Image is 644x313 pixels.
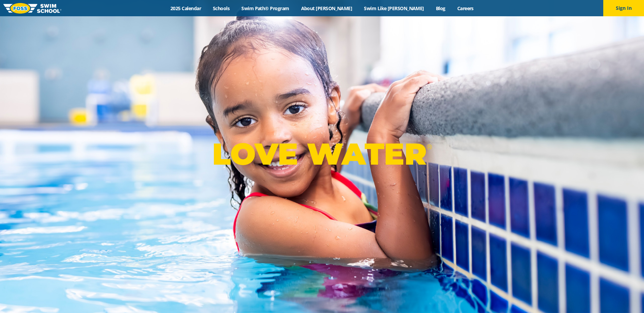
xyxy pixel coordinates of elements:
sup: ® [426,143,432,151]
a: Swim Like [PERSON_NAME] [358,5,430,12]
a: Blog [430,5,451,12]
img: FOSS Swim School Logo [3,3,61,14]
p: LOVE WATER [212,136,432,172]
a: Swim Path® Program [236,5,295,12]
a: 2025 Calendar [165,5,207,12]
a: Careers [451,5,479,12]
a: About [PERSON_NAME] [295,5,358,12]
a: Schools [207,5,236,12]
